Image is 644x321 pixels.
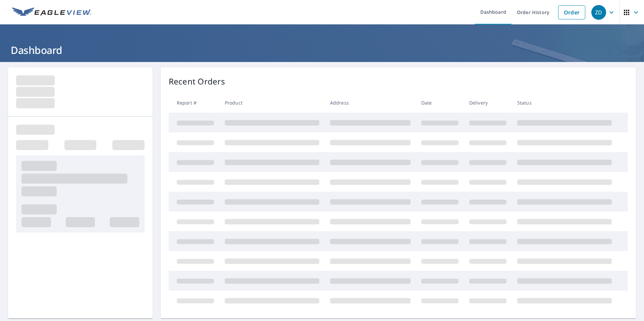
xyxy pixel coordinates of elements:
th: Product [219,93,325,113]
th: Status [512,93,617,113]
div: ZD [591,5,606,20]
th: Delivery [464,93,512,113]
a: Order [558,5,585,19]
th: Report # [169,93,219,113]
th: Date [416,93,464,113]
h1: Dashboard [8,43,636,57]
img: EV Logo [12,7,91,17]
p: Recent Orders [169,75,225,87]
th: Address [325,93,416,113]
